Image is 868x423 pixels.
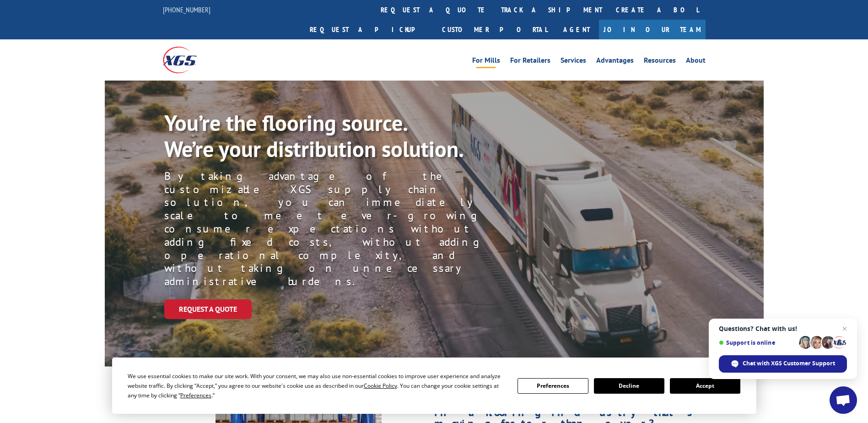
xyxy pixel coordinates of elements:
div: Chat with XGS Customer Support [719,355,847,373]
a: Agent [554,20,599,39]
span: Questions? Chat with us! [719,325,847,332]
span: Chat with XGS Customer Support [743,359,835,368]
button: Preferences [518,378,588,394]
a: Services [561,57,586,67]
a: Advantages [596,57,634,67]
span: Support is online [719,339,796,346]
a: Join Our Team [599,20,706,39]
a: [PHONE_NUMBER] [163,5,210,14]
a: For Retailers [510,57,550,67]
a: Request a pickup [303,20,435,39]
button: Decline [594,378,664,394]
a: About [686,57,706,67]
button: Accept [670,378,740,394]
span: Close chat [839,323,850,334]
p: By taking advantage of the customizable XGS supply chain solution, you can immediately scale to m... [164,170,516,288]
div: Open chat [830,386,857,414]
a: Customer Portal [435,20,554,39]
div: Cookie Consent Prompt [112,358,756,414]
p: You’re the flooring source. We’re your distribution solution. [164,110,484,163]
span: Cookie Policy [364,382,397,390]
span: Preferences [180,391,211,399]
a: Resources [644,57,676,67]
div: We use essential cookies to make our site work. With your consent, we may also use non-essential ... [128,371,507,400]
a: For Mills [472,57,500,67]
a: Request a Quote [164,299,252,319]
